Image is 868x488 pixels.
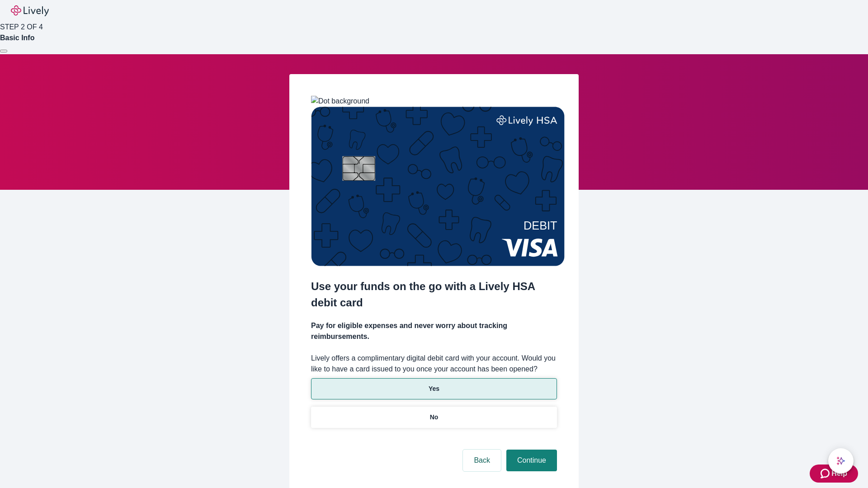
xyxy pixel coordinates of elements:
[821,468,831,479] svg: Zendesk support icon
[311,96,369,107] img: Dot background
[831,468,847,479] span: Help
[430,413,439,422] p: No
[311,278,557,311] h2: Use your funds on the go with a Lively HSA debit card
[836,456,845,465] svg: Lively AI Assistant
[828,448,854,474] button: chat
[311,107,565,266] img: Debit card
[311,353,557,375] label: Lively offers a complimentary digital debit card with your account. Would you like to have a card...
[463,450,501,471] button: Back
[11,5,49,16] img: Lively
[311,378,557,399] button: Yes
[810,465,858,483] button: Zendesk support iconHelp
[506,450,557,471] button: Continue
[311,407,557,428] button: No
[429,384,439,394] p: Yes
[311,320,557,342] h4: Pay for eligible expenses and never worry about tracking reimbursements.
